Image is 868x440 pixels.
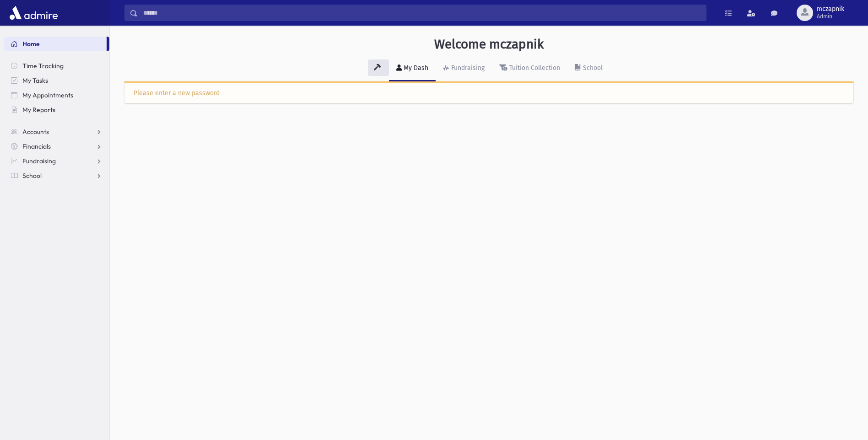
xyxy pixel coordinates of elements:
span: Admin [817,13,844,20]
span: School [22,172,42,180]
span: mczapnik [817,5,844,13]
a: School [567,56,610,81]
a: Fundraising [4,154,109,168]
span: Financials [22,142,51,150]
span: Time Tracking [22,62,64,70]
div: School [581,64,603,72]
span: Accounts [22,128,49,136]
a: School [4,168,109,183]
a: Fundraising [436,56,492,81]
a: Financials [4,139,109,154]
a: Tuition Collection [492,56,567,81]
a: Home [4,37,107,51]
a: Accounts [4,124,109,139]
img: AdmirePro [7,4,60,22]
span: Fundraising [22,157,56,165]
div: Tuition Collection [507,64,560,72]
a: My Dash [389,56,436,81]
h3: Welcome mczapnik [434,37,544,52]
span: Home [22,40,40,48]
a: My Tasks [4,73,109,88]
a: Time Tracking [4,59,109,73]
input: Search [138,5,706,21]
a: My Reports [4,102,109,117]
div: My Dash [402,64,428,72]
span: My Appointments [22,91,73,99]
div: Please enter a new password [134,88,844,98]
span: My Tasks [22,76,48,85]
span: My Reports [22,106,55,114]
div: Fundraising [449,64,485,72]
a: My Appointments [4,88,109,102]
